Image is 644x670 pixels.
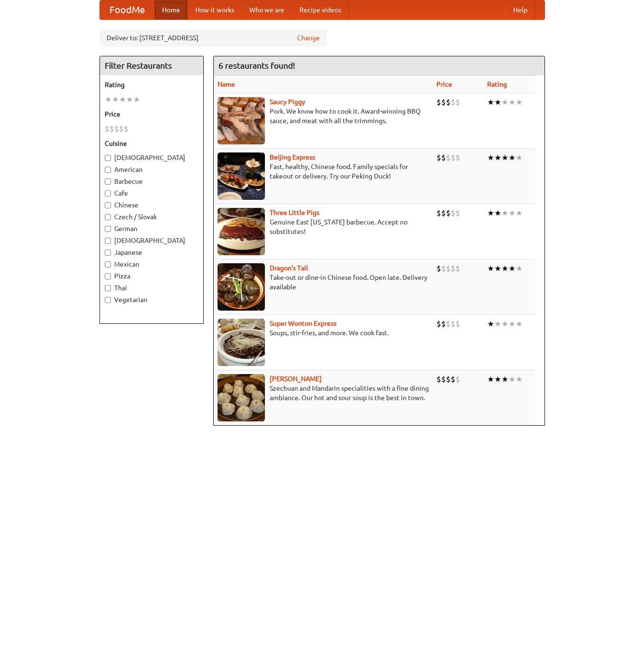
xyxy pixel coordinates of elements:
[218,384,429,402] p: Szechuan and Mandarin specialities with a fine dining ambiance. Our hot and sour soup is the best...
[516,208,523,218] li: ★
[105,190,111,197] input: Cafe
[441,374,446,384] li: $
[218,217,429,236] p: Genuine East [US_STATE] barbecue. Accept no substitutes!
[516,319,523,329] li: ★
[436,152,441,163] li: $
[119,124,124,134] li: $
[124,124,128,134] li: $
[105,283,199,293] label: Thai
[292,0,349,19] a: Recipe videos
[218,374,265,421] img: shandong.jpg
[105,179,111,185] input: Barbecue
[105,109,199,119] h5: Price
[218,152,265,200] img: beijing.jpg
[446,208,451,218] li: $
[446,152,451,163] li: $
[105,297,111,303] input: Vegetarian
[109,124,114,134] li: $
[446,97,451,107] li: $
[105,212,199,222] label: Czech / Slovak
[270,320,336,327] a: Super Wonton Express
[105,259,199,269] label: Mexican
[506,0,535,19] a: Help
[501,152,508,163] li: ★
[105,165,199,174] label: American
[455,263,460,274] li: $
[455,374,460,384] li: $
[441,97,446,107] li: $
[105,153,199,162] label: [DEMOGRAPHIC_DATA]
[105,200,199,210] label: Chinese
[516,97,523,107] li: ★
[100,29,327,46] div: Deliver to: [STREET_ADDRESS]
[105,155,111,161] input: [DEMOGRAPHIC_DATA]
[105,214,111,220] input: Czech / Slovak
[501,319,508,329] li: ★
[508,208,516,218] li: ★
[270,264,308,272] a: Dragon's Tail
[105,250,111,256] input: Japanese
[451,374,455,384] li: $
[218,97,265,144] img: saucy.jpg
[487,80,507,88] a: Rating
[436,374,441,384] li: $
[270,375,322,383] a: [PERSON_NAME]
[114,124,119,134] li: $
[487,152,494,163] li: ★
[105,285,111,291] input: Thai
[105,261,111,268] input: Mexican
[494,374,501,384] li: ★
[451,263,455,274] li: $
[451,208,455,218] li: $
[436,97,441,107] li: $
[501,263,508,274] li: ★
[487,97,494,107] li: ★
[487,319,494,329] li: ★
[516,152,523,163] li: ★
[446,374,451,384] li: $
[436,263,441,274] li: $
[436,319,441,329] li: $
[105,202,111,208] input: Chinese
[105,139,199,148] h5: Cuisine
[516,263,523,274] li: ★
[441,263,446,274] li: $
[105,224,199,233] label: German
[105,226,111,232] input: German
[451,319,455,329] li: $
[516,374,523,384] li: ★
[494,263,501,274] li: ★
[441,208,446,218] li: $
[270,98,305,106] a: Saucy Piggy
[487,263,494,274] li: ★
[494,319,501,329] li: ★
[441,319,446,329] li: $
[508,97,516,107] li: ★
[451,152,455,163] li: $
[105,236,199,245] label: [DEMOGRAPHIC_DATA]
[441,152,446,163] li: $
[154,0,188,19] a: Home
[105,248,199,257] label: Japanese
[100,56,203,75] h4: Filter Restaurants
[112,94,119,105] li: ★
[494,152,501,163] li: ★
[126,94,133,105] li: ★
[501,208,508,218] li: ★
[508,374,516,384] li: ★
[501,374,508,384] li: ★
[508,152,516,163] li: ★
[242,0,292,19] a: Who we are
[218,319,265,366] img: superwonton.jpg
[105,273,111,279] input: Pizza
[446,319,451,329] li: $
[188,0,242,19] a: How it works
[105,167,111,173] input: American
[501,97,508,107] li: ★
[487,374,494,384] li: ★
[218,107,429,125] p: Pork. We know how to cook it. Award-winning BBQ sauce, and meat with all the trimmings.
